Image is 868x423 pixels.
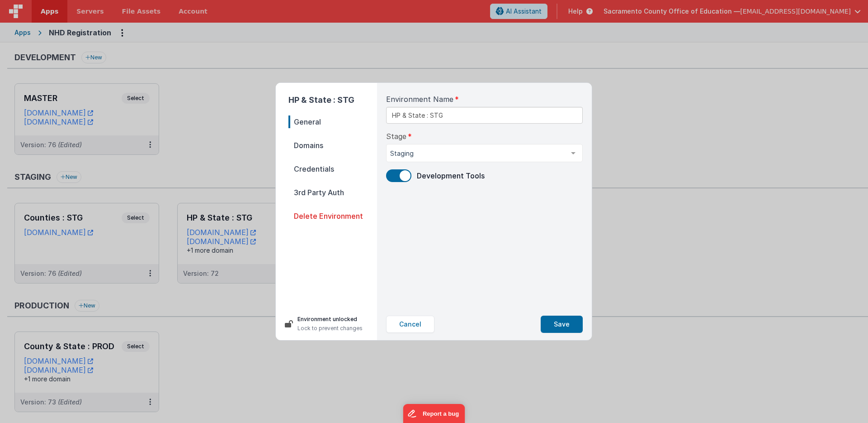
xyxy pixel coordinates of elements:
span: Development Tools [417,171,485,180]
h2: HP & State : STG [288,94,377,106]
iframe: Marker.io feedback button [403,404,465,423]
span: Domains [288,139,377,152]
span: Staging [390,149,564,158]
span: Environment Name [386,94,453,105]
span: General [288,115,377,128]
span: 3rd Party Auth [288,186,377,199]
p: Environment unlocked [297,315,363,324]
p: Lock to prevent changes [297,324,363,333]
button: Cancel [386,316,434,333]
button: Save [541,316,583,333]
span: Delete Environment [288,210,377,222]
span: Stage [386,131,406,142]
span: Credentials [288,163,377,175]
